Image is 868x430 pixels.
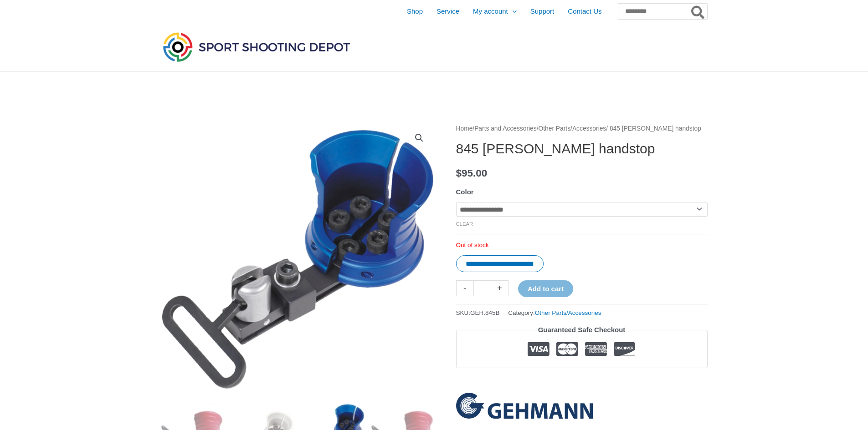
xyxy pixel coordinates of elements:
span: SKU: [456,307,500,319]
button: Add to cart [518,280,573,297]
p: Out of stock [456,241,708,249]
bdi: 95.00 [456,167,488,179]
a: - [456,280,473,296]
a: Parts and Accessories [474,125,537,132]
span: GEH.845B [470,309,500,316]
span: Category: [508,307,601,319]
nav: Breadcrumb [456,123,708,135]
iframe: Customer reviews powered by Trustpilot [456,375,708,386]
img: 845 Gehmann handstop - Image 3 [161,123,434,396]
button: Search [689,4,707,19]
a: Clear options [456,221,473,227]
a: + [491,280,508,296]
a: Other Parts/Accessories [535,309,601,316]
a: Gehmann [456,393,593,419]
a: Home [456,125,473,132]
a: View full-screen image gallery [411,130,427,146]
a: Other Parts/Accessories [539,125,606,132]
input: Product quantity [473,280,491,296]
img: Sport Shooting Depot [161,30,352,64]
legend: Guaranteed Safe Checkout [534,324,629,336]
span: $ [456,167,462,179]
h1: 845 [PERSON_NAME] handstop [456,141,708,157]
label: Color [456,188,474,196]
